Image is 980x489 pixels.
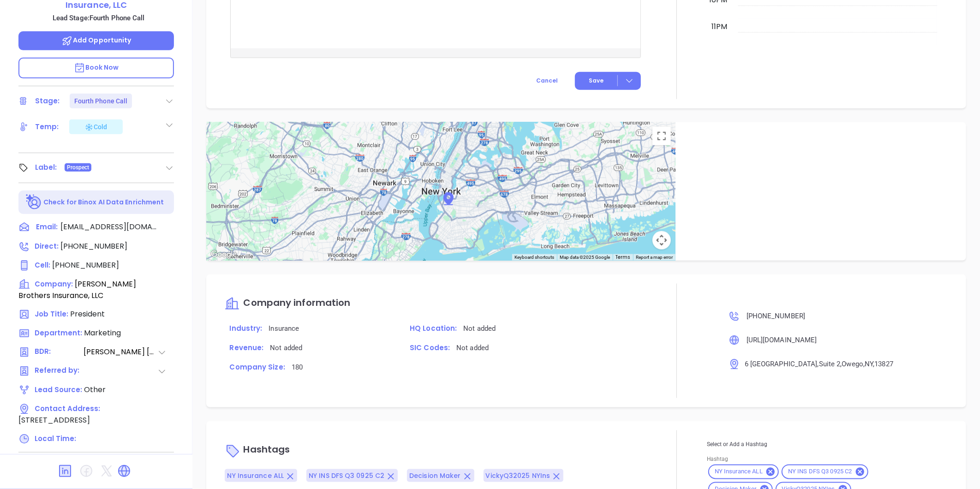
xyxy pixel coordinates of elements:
span: , Owego [841,360,864,368]
span: NY INS DFS Q3 0925 C2 [783,468,858,476]
span: Map data ©2025 Google [560,255,610,260]
span: President [70,309,105,319]
span: Insurance [269,324,299,333]
span: Save [589,77,604,85]
div: Temp: [35,120,59,134]
span: , 13827 [873,360,893,368]
span: [PHONE_NUMBER] [60,241,127,251]
button: Cancel [519,72,575,90]
span: Company Size: [229,362,285,372]
span: Marketing [84,328,121,338]
label: Hashtag [707,456,728,462]
span: Cancel [536,77,558,84]
div: Cold [84,121,107,132]
span: [PERSON_NAME] Brothers Insurance, LLC [18,279,136,301]
span: Local Time: [35,434,76,443]
span: Email: [36,221,58,233]
span: Prospect [67,162,90,173]
a: Report a map error [636,255,673,260]
span: Revenue: [229,343,263,352]
p: Select or Add a Hashtag [707,440,948,450]
span: Direct : [35,241,59,251]
span: , NY [863,360,873,368]
span: Contact Address: [35,404,100,413]
div: Label: [35,161,57,174]
span: NY Insurance ALL [227,471,284,481]
span: [PHONE_NUMBER] [747,312,805,320]
p: Lead Stage: Fourth Phone Call [23,12,174,24]
span: HQ Location: [410,323,457,333]
button: Save [575,72,641,90]
span: 6 [GEOGRAPHIC_DATA] [745,360,818,368]
button: Keyboard shortcuts [514,254,554,261]
span: [STREET_ADDRESS] [18,415,90,425]
a: Open this area in Google Maps (opens a new window) [209,249,239,261]
span: Industry: [229,323,262,333]
button: Map camera controls [652,231,671,250]
span: Other [84,384,106,395]
span: SIC Codes: [410,343,450,352]
span: Not added [463,324,496,333]
span: Job Title: [35,309,68,319]
span: Cell : [35,260,50,270]
span: NY INS DFS Q3 0925 C2 [309,471,384,481]
span: Book Now [74,63,119,72]
span: [PERSON_NAME] [PERSON_NAME] [84,346,157,358]
span: BDR: [35,346,83,358]
span: , Suite 2 [818,360,841,368]
button: Toggle fullscreen view [652,127,671,145]
a: Company information [225,298,350,309]
span: Company: [35,279,73,289]
span: Referred by: [35,365,83,377]
span: Not added [456,344,489,352]
span: Not added [270,344,302,352]
span: Department: [35,328,82,338]
span: [EMAIL_ADDRESS][DOMAIN_NAME] [60,221,157,233]
span: Company information [243,296,350,309]
div: NY INS DFS Q3 0925 C2 [782,465,868,479]
span: 180 [292,363,303,371]
div: NY Insurance ALL [708,465,779,479]
span: [URL][DOMAIN_NAME] [747,336,817,344]
div: Fourth Phone Call [74,94,128,108]
a: Terms (opens in new tab) [615,254,630,261]
img: Google [209,249,239,261]
div: 11pm [710,21,729,32]
span: Add Opportunity [61,36,131,45]
span: Lead Source: [35,385,82,394]
span: Hashtags [243,443,290,456]
span: VickyQ32025 NYIns [486,471,550,481]
img: Ai-Enrich-DaqCidB-.svg [26,194,42,210]
p: Check for Binox AI Data Enrichment [43,197,164,207]
span: [PHONE_NUMBER] [52,260,119,270]
div: Stage: [35,94,60,108]
span: Decision Maker [409,471,460,481]
span: NY Insurance ALL [709,468,768,476]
